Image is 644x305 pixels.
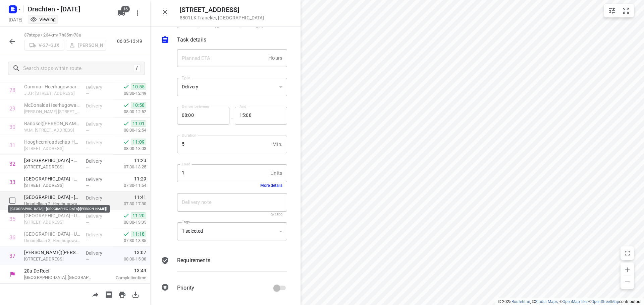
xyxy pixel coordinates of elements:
[113,90,146,97] p: 08:30-12:49
[86,121,111,128] p: Delivery
[89,291,102,297] span: Share route
[86,158,111,164] p: Delivery
[113,145,146,152] p: 08:00-13:03
[177,36,206,44] p: Task details
[86,109,89,115] span: —
[123,139,129,145] svg: Done
[131,83,146,90] span: 10:55
[24,231,80,237] p: [GEOGRAPHIC_DATA] - Umbriellaan 3(Chiel Bood)
[86,213,111,220] p: Delivery
[133,65,141,72] div: /
[24,32,106,39] p: 37 stops • 234km • 7h35m
[134,175,146,182] span: 11:29
[270,169,282,177] p: Units
[113,108,146,115] p: 08:00-12:52
[177,256,210,264] p: Requirements
[23,63,133,74] input: Search stops within route
[271,213,282,217] span: 0/2500
[115,291,129,297] span: Print route
[30,16,56,23] div: You are currently in view mode. To make any changes, go to edit project.
[86,238,89,243] span: —
[113,237,146,244] p: 07:30-13:35
[24,268,94,274] p: 20a De Roef
[134,194,146,201] span: 11:41
[24,83,80,90] p: Gamma - Heerhugowaard(Ben Dekker)
[24,120,80,127] p: Banosol(Jolanda Kruithof)
[9,179,15,185] div: 33
[24,145,80,152] p: Stationsplein 136, Heerhugowaard
[604,4,634,17] div: small contained button group
[86,250,111,256] p: Delivery
[161,36,287,45] div: Task details
[86,231,111,238] p: Delivery
[562,299,588,304] a: OpenMapTiles
[86,202,89,207] span: —
[158,5,172,19] button: Close
[24,175,80,182] p: [GEOGRAPHIC_DATA] - Windmolen([PERSON_NAME])
[86,91,89,96] span: —
[24,182,80,189] p: [STREET_ADDRESS]
[86,257,89,262] span: —
[117,38,145,45] p: 06:05-13:49
[129,291,142,297] span: Download route
[113,164,146,170] p: 07:30-13:25
[123,102,129,108] svg: Done
[24,194,80,201] p: [GEOGRAPHIC_DATA] - [GEOGRAPHIC_DATA]([PERSON_NAME])
[86,176,111,183] p: Delivery
[121,6,130,12] span: 16
[9,87,15,93] div: 28
[102,291,115,297] span: Print shipping labels
[498,299,641,304] li: © 2025 , © , © © contributors
[24,201,80,207] p: Umbriellaan 2, Heerhugowaard
[24,256,80,262] p: Sint Martiniplantsoen 22, Franeker
[134,157,146,164] span: 11:23
[619,4,633,17] button: Fit zoom
[24,164,80,170] p: Middenweg 68, Heerhugowaard
[74,32,81,37] span: 73u
[24,237,80,244] p: Umbriellaan 3, Heerhugowaard
[131,102,146,108] span: 10:58
[535,299,558,304] a: Stadia Maps
[115,6,128,20] button: 16
[86,102,111,109] p: Delivery
[24,212,80,219] p: [GEOGRAPHIC_DATA] - Umbriellaan 6([PERSON_NAME])
[102,267,146,274] span: 13:49
[177,222,287,241] div: 1 selected
[24,249,80,256] p: Accolade Franeker(Marieke Feenstra)
[113,256,146,262] p: 08:00-15:08
[591,299,619,304] a: OpenStreetMap
[161,11,287,29] div: [PERSON_NAME]([PERSON_NAME]), [PHONE_NUMBER], [EMAIL_ADDRESS][DOMAIN_NAME]
[24,157,80,164] p: Huygens College - Middenweg(Jos Muller)
[605,4,619,17] button: Map settings
[131,231,146,237] span: 11:18
[86,139,111,146] p: Delivery
[123,231,129,237] svg: Done
[24,274,94,281] p: [GEOGRAPHIC_DATA], [GEOGRAPHIC_DATA]
[260,183,282,188] button: More details
[86,84,111,91] p: Delivery
[180,6,264,14] h5: [STREET_ADDRESS]
[512,299,530,304] a: Routetitan
[131,139,146,145] span: 11:09
[86,165,89,170] span: —
[6,194,19,207] span: Select
[86,220,89,225] span: —
[9,253,15,259] div: 37
[113,219,146,226] p: 08:00-13:35
[177,284,194,292] p: Priority
[268,54,282,62] p: Hours
[24,90,80,97] p: J.J.P. Oudweg 16, Heerhugowaard
[123,83,129,90] svg: Done
[229,116,235,121] p: —
[86,128,89,133] span: —
[24,102,80,108] p: McDonalds Heerhugowaard(McDonald's Heerhugowaard)
[177,78,287,96] div: Delivery
[102,275,146,281] p: Completion time
[272,141,282,148] p: Min.
[86,195,111,201] p: Delivery
[9,234,15,241] div: 36
[86,183,89,188] span: —
[161,256,287,277] div: Requirements
[131,212,146,219] span: 11:20
[134,249,146,256] span: 13:07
